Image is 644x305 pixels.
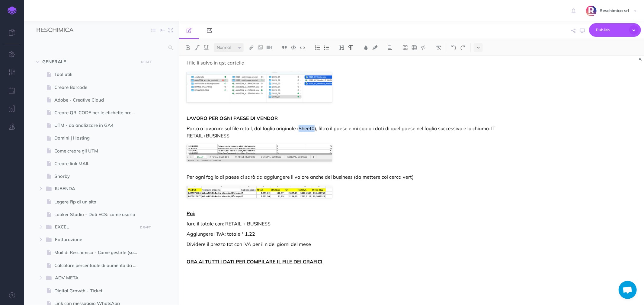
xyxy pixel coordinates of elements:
input: Search [36,42,165,53]
img: SYa4djqk1Oq5LKxmPekz2tk21Z5wK9RqXEiubV6a.png [586,6,597,16]
img: Underline button [203,45,209,50]
img: Text background color button [372,45,378,50]
span: Shorby [54,173,143,180]
small: DRAFT [140,225,151,229]
span: Reschimica srl [597,8,632,13]
img: Code block button [291,45,296,50]
span: IUBENDA [55,185,133,193]
u: ORA AI TUTTI I DATI PER COMPILARE IL FILE DEI GRAFICI [187,259,322,265]
p: I file li salvo in qst cartella [187,59,497,66]
span: Legere l'ip di un sito [54,198,143,206]
a: Aprire la chat [619,281,637,299]
img: hzfFnolI3RRbSiKzKrWX.png [187,186,332,198]
img: Bold button [185,45,191,50]
img: Ew814ToG7sdOwv2erld4.png [187,72,332,102]
img: logo-mark.svg [8,6,17,15]
button: DRAFT [139,58,154,65]
p: Per ogni foglio di paese ci sarà da aggiungere il valore anche del business (da mettere col cerca... [187,173,497,181]
span: Adobe - Creative Cloud [54,96,143,104]
p: Dividere il prezzo tot con IVA per il n dei giorni del mese [187,241,497,248]
button: Publish [589,23,641,37]
span: Tool utili [54,71,143,78]
span: EXCEL [55,223,133,231]
img: Callout dropdown menu button [421,45,426,50]
input: Documentation Name [36,26,107,35]
strong: LAVORO PER OGNI PAESE DI VENDOR [187,115,278,121]
span: Looker Studio - Dati ECS: come usarlo [54,211,143,218]
img: Unordered list button [324,45,329,50]
span: Calcolare percentuale di aumento da un anno all'altro [54,262,143,269]
img: Blockquote button [282,45,287,50]
img: Alignment dropdown menu button [387,45,393,50]
p: Parto a lavorare sul file retail, dal foglio originale (Sheet0), filtro il paese e mi copio i dat... [187,125,497,139]
p: Aggiungere l’IVA: totale * 1,22 [187,230,497,237]
img: Undo [451,45,457,50]
img: Add video button [267,45,272,50]
img: Inline code button [300,45,305,50]
span: GENERALE [42,58,135,65]
img: bRUHrv517I9zIyXY4Rro.png [187,144,332,161]
span: Creare QR-CODE per le etichette prodotto [54,109,143,116]
img: Ordered list button [315,45,320,50]
p: fare il totale con: RETAIL + BUSINESS [187,220,497,227]
span: Mail di Reschimica - Come gestirle (su Aruba) [54,249,143,256]
img: Headings dropdown button [339,45,344,50]
img: Italic button [194,45,200,50]
img: Text color button [363,45,369,50]
img: Redo [460,45,466,50]
u: Poi: [187,210,195,216]
span: Digital Growth - Ticket [54,287,143,294]
img: Link button [248,45,254,50]
img: Paragraph button [348,45,354,50]
span: ADV META [55,274,133,282]
span: Fatturazione [55,236,133,244]
span: Domini | Hosting [54,134,143,142]
small: DRAFT [141,60,152,64]
button: DRAFT [138,224,153,231]
img: Clear styles button [436,45,441,50]
img: Create table button [412,45,417,50]
span: UTM - da analizzare in GA4 [54,122,143,129]
span: Creare Barcode [54,84,143,91]
span: Come creare gli UTM [54,147,143,155]
img: Add image button [258,45,263,50]
span: Publish [596,25,626,35]
span: Creare link MAIL [54,160,143,167]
